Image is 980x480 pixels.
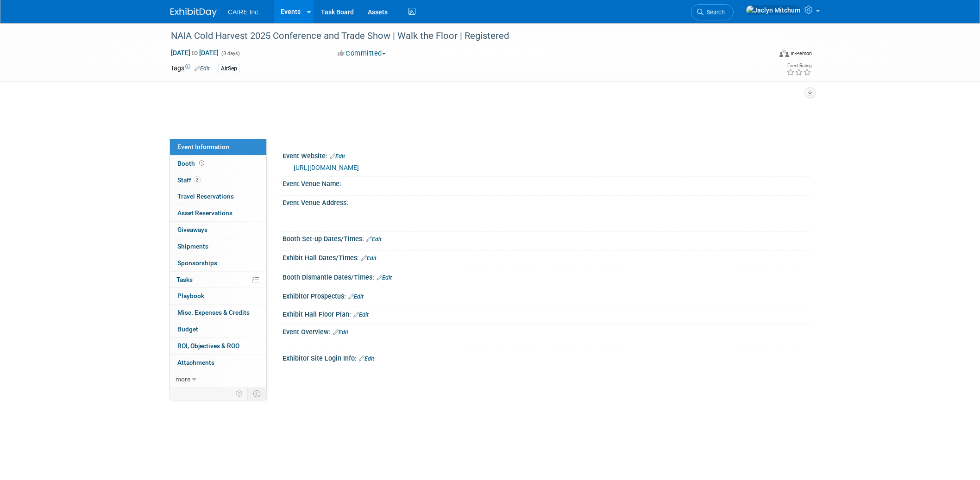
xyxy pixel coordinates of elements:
a: Asset Reservations [170,205,266,221]
a: Edit [195,65,210,72]
span: more [176,375,190,383]
span: Playbook [177,292,204,299]
a: Tasks [170,272,266,288]
span: Travel Reservations [177,193,234,200]
span: Shipments [177,243,208,250]
span: Booth not reserved yet [197,160,206,167]
span: Misc. Expenses & Credits [177,309,250,316]
a: Shipments [170,238,266,255]
a: Sponsorships [170,255,266,271]
span: Asset Reservations [177,209,232,217]
div: Event Rating [786,63,811,68]
img: Jaclyn Mitchum [746,5,801,15]
a: Travel Reservations [170,188,266,205]
div: NAIA Cold Harvest 2025 Conference and Trade Show | Walk the Floor | Registered [168,28,757,44]
span: Attachments [177,359,214,366]
div: Event Format [716,48,812,62]
div: In-Person [790,50,812,57]
div: Event Website: [283,149,810,161]
a: [URL][DOMAIN_NAME] [294,164,359,171]
a: more [170,371,266,387]
a: Playbook [170,288,266,304]
a: Search [691,4,734,20]
span: Sponsorships [177,259,217,267]
td: Toggle Event Tabs [248,387,267,399]
span: Staff [177,176,201,184]
div: Booth Dismantle Dates/Times: [283,270,810,282]
a: Edit [330,153,345,160]
span: ROI, Objectives & ROO [177,342,239,349]
span: (3 days) [220,50,240,56]
img: ExhibitDay [170,8,217,17]
div: Event Overview: [283,325,810,337]
a: Misc. Expenses & Credits [170,305,266,321]
a: Edit [377,274,392,281]
a: Booth [170,156,266,172]
span: CAIRE Inc. [228,8,260,16]
a: Giveaways [170,222,266,238]
span: [DATE] [DATE] [170,49,219,57]
a: Edit [366,236,382,243]
div: Event Venue Address: [283,196,810,207]
a: Attachments [170,355,266,371]
a: ROI, Objectives & ROO [170,338,266,354]
div: Exhibit Hall Dates/Times: [283,251,810,263]
span: Booth [177,160,206,167]
a: Edit [333,329,348,336]
div: Exhibit Hall Floor Plan: [283,307,810,319]
span: Tasks [176,276,193,283]
span: Budget [177,325,198,333]
td: Personalize Event Tab Strip [232,387,248,399]
div: Event Venue Name: [283,177,810,188]
span: Event Information [177,143,229,150]
a: Edit [353,312,369,318]
td: Tags [170,63,210,74]
span: Giveaways [177,226,207,233]
span: 2 [194,176,201,183]
div: Exhibitor Prospectus: [283,289,810,301]
div: Booth Set-up Dates/Times: [283,232,810,244]
a: Budget [170,321,266,337]
div: AirSep [218,64,240,74]
a: Staff2 [170,172,266,188]
a: Event Information [170,139,266,155]
img: Format-Inperson.png [779,50,789,57]
button: Committed [334,49,389,58]
a: Edit [348,293,364,300]
div: Exhibitor Site Login Info: [283,351,810,363]
span: Search [704,9,725,16]
a: Edit [359,355,374,362]
a: Edit [361,255,377,262]
span: to [190,49,199,56]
